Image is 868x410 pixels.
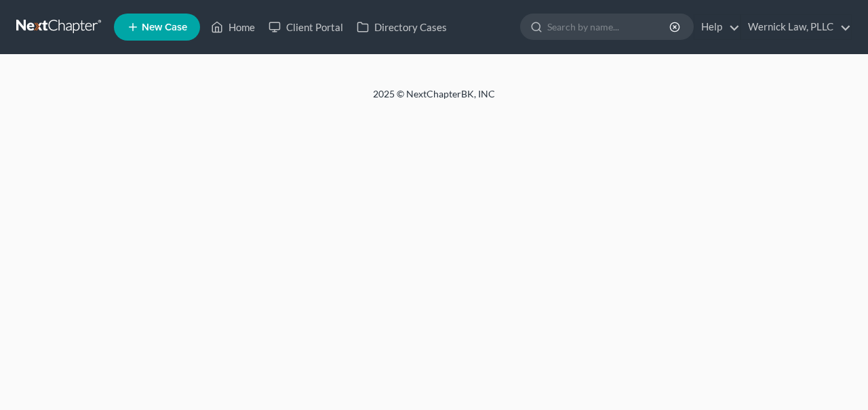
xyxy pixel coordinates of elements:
[262,15,350,39] a: Client Portal
[204,15,262,39] a: Home
[547,14,671,39] input: Search by name...
[694,15,740,39] a: Help
[142,22,187,32] span: New Case
[741,15,851,39] a: Wernick Law, PLLC
[47,87,821,112] div: 2025 © NextChapterBK, INC
[350,15,454,39] a: Directory Cases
